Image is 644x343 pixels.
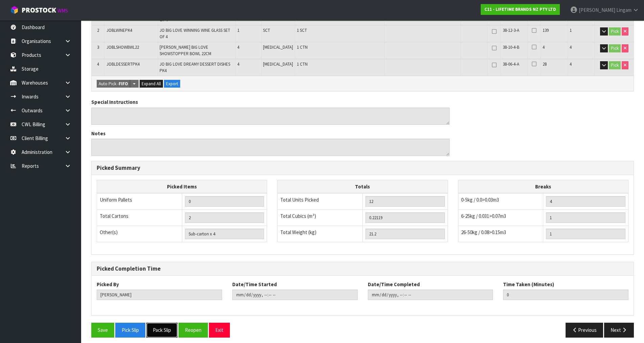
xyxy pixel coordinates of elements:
[160,61,230,73] span: JO BIG LOVE DREAMY DESSERT DISHES PK4
[146,323,177,337] button: Pack Slip
[97,210,182,226] td: Total Cartons
[97,180,267,193] th: Picked Items
[461,229,506,235] span: 26-50kg / 0.08>0.15m3
[503,281,554,288] label: Time Taken (Minutes)
[278,180,448,193] th: Totals
[237,44,239,50] span: 4
[297,61,308,67] span: 1 CTN
[616,7,631,13] span: Lingam
[263,27,270,33] span: SCT
[237,27,239,33] span: 1
[503,27,519,33] span: 38-12-3-A
[481,4,560,15] a: C11 - LIFETIME BRANDS NZ PTY LTD
[160,10,230,22] span: JO BIG LOVE WINNING WINE GLASS SET OF 4
[278,210,363,226] td: Total Cubics (m³)
[604,323,634,337] button: Next
[609,61,621,69] button: Pick
[160,44,211,56] span: [PERSON_NAME] BIG LOVE SHOWSTOPPER BOWL 22CM
[185,196,264,207] input: UNIFORM P LINES
[484,6,556,12] strong: C11 - LIFETIME BRANDS NZ PTY LTD
[115,323,145,337] button: Pick Slip
[91,323,114,337] button: Save
[10,6,19,14] img: cube-alt.png
[97,281,119,288] label: Picked By
[278,193,363,210] td: Total Units Picked
[503,61,519,67] span: 38-06-4-A
[368,281,420,288] label: Date/Time Completed
[57,7,68,14] small: WMS
[570,44,572,50] span: 4
[97,44,99,50] span: 3
[97,61,99,67] span: 4
[232,281,277,288] label: Date/Time Started
[458,180,628,193] th: Breaks
[503,290,628,300] input: Time Taken
[237,61,239,67] span: 4
[97,193,182,210] td: Uniform Pallets
[263,44,293,50] span: [MEDICAL_DATA]
[185,212,264,223] input: OUTERS TOTAL = CTN
[97,290,222,300] input: Picked By
[91,98,138,106] label: Special Instructions
[106,61,140,67] span: JOBLDESSERTPK4
[142,81,161,87] span: Expand All
[297,44,308,50] span: 1 CTN
[579,7,615,13] span: [PERSON_NAME]
[263,61,293,67] span: [MEDICAL_DATA]
[91,130,105,137] label: Notes
[97,266,628,272] h3: Picked Completion Time
[106,27,132,33] span: JOBLWINEPK4
[297,27,307,33] span: 1 SCT
[97,226,182,242] td: Other(s)
[160,27,230,39] span: JO BIG LOVE WINNING WINE GLASS SET OF 4
[106,44,139,50] span: JOBLSHOWBWL22
[22,6,56,15] span: ProStock
[97,165,628,171] h3: Picked Summary
[609,27,621,36] button: Pick
[461,197,499,203] span: 0-5kg / 0.0>0.03m3
[119,81,128,87] strong: FIFO
[503,44,519,50] span: 38-10-4-B
[278,226,363,242] td: Total Weight (kg)
[97,80,130,88] button: Auto Pick -FIFO
[566,323,603,337] button: Previous
[97,27,99,33] span: 2
[461,213,506,219] span: 6-25kg / 0.031>0.07m3
[609,44,621,52] button: Pick
[164,80,180,88] button: Export
[543,44,545,50] span: 4
[570,27,572,33] span: 1
[178,323,208,337] button: Reopen
[570,61,572,67] span: 4
[140,80,163,88] button: Expand All
[543,61,547,67] span: 28
[543,27,549,33] span: 139
[209,323,230,337] button: Exit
